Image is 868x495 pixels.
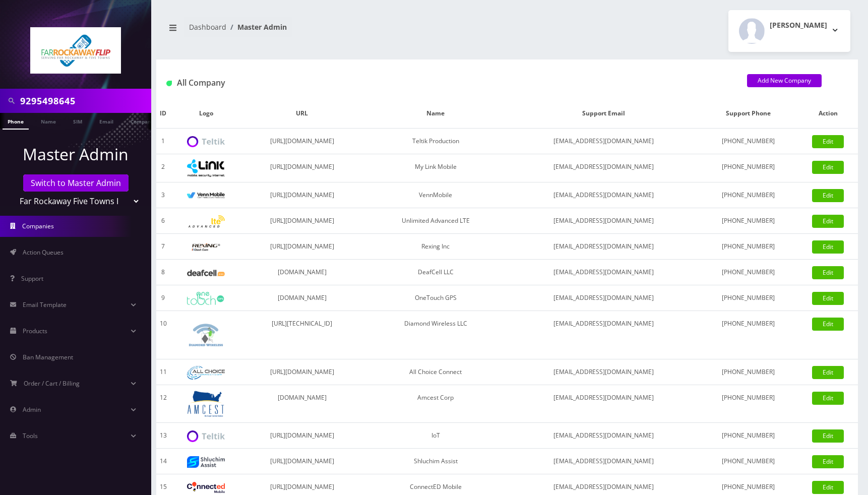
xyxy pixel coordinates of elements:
[509,449,698,474] td: [EMAIL_ADDRESS][DOMAIN_NAME]
[362,129,509,154] td: Teltik Production
[362,208,509,234] td: Unlimited Advanced LTE
[187,482,225,493] img: ConnectED Mobile
[698,385,798,423] td: [PHONE_NUMBER]
[22,222,54,230] span: Companies
[156,208,170,234] td: 6
[698,182,798,208] td: [PHONE_NUMBER]
[241,385,362,423] td: [DOMAIN_NAME]
[698,359,798,385] td: [PHONE_NUMBER]
[698,154,798,182] td: [PHONE_NUMBER]
[698,129,798,154] td: [PHONE_NUMBER]
[187,242,225,252] img: Rexing Inc
[3,113,29,130] a: Phone
[156,449,170,474] td: 14
[156,234,170,260] td: 7
[812,481,844,494] a: Edit
[362,234,509,260] td: Rexing Inc
[362,449,509,474] td: Shluchim Assist
[812,135,844,148] a: Edit
[812,240,844,254] a: Edit
[362,99,509,129] th: Name
[20,91,149,110] input: Search in Company
[156,154,170,182] td: 2
[747,74,822,87] a: Add New Company
[156,99,170,129] th: ID
[509,208,698,234] td: [EMAIL_ADDRESS][DOMAIN_NAME]
[798,99,858,129] th: Action
[156,260,170,285] td: 8
[241,285,362,311] td: [DOMAIN_NAME]
[362,154,509,182] td: My Link Mobile
[698,260,798,285] td: [PHONE_NUMBER]
[23,353,73,361] span: Ban Management
[698,311,798,359] td: [PHONE_NUMBER]
[241,129,362,154] td: [URL][DOMAIN_NAME]
[812,429,844,443] a: Edit
[509,311,698,359] td: [EMAIL_ADDRESS][DOMAIN_NAME]
[156,311,170,359] td: 10
[698,285,798,311] td: [PHONE_NUMBER]
[21,274,43,283] span: Support
[812,366,844,379] a: Edit
[812,455,844,468] a: Edit
[241,154,362,182] td: [URL][DOMAIN_NAME]
[187,390,225,417] img: Amcest Corp
[509,359,698,385] td: [EMAIL_ADDRESS][DOMAIN_NAME]
[509,285,698,311] td: [EMAIL_ADDRESS][DOMAIN_NAME]
[362,182,509,208] td: VennMobile
[156,385,170,423] td: 12
[241,234,362,260] td: [URL][DOMAIN_NAME]
[126,113,159,129] a: Company
[156,182,170,208] td: 3
[156,129,170,154] td: 1
[362,385,509,423] td: Amcest Corp
[68,113,87,129] a: SIM
[241,311,362,359] td: [URL][TECHNICAL_ID]
[241,99,362,129] th: URL
[509,234,698,260] td: [EMAIL_ADDRESS][DOMAIN_NAME]
[187,192,225,199] img: VennMobile
[509,260,698,285] td: [EMAIL_ADDRESS][DOMAIN_NAME]
[187,270,225,276] img: DeafCell LLC
[23,174,129,192] a: Switch to Master Admin
[156,285,170,311] td: 9
[166,78,732,88] h1: All Company
[362,311,509,359] td: Diamond Wireless LLC
[362,423,509,449] td: IoT
[187,292,225,305] img: OneTouch GPS
[30,27,121,74] img: Far Rockaway Five Towns Flip
[362,359,509,385] td: All Choice Connect
[362,285,509,311] td: OneTouch GPS
[187,316,225,354] img: Diamond Wireless LLC
[241,208,362,234] td: [URL][DOMAIN_NAME]
[23,300,67,309] span: Email Template
[187,366,225,380] img: All Choice Connect
[509,182,698,208] td: [EMAIL_ADDRESS][DOMAIN_NAME]
[170,99,242,129] th: Logo
[241,359,362,385] td: [URL][DOMAIN_NAME]
[23,431,38,440] span: Tools
[166,81,172,86] img: All Company
[812,189,844,202] a: Edit
[362,260,509,285] td: DeafCell LLC
[698,449,798,474] td: [PHONE_NUMBER]
[187,456,225,468] img: Shluchim Assist
[241,260,362,285] td: [DOMAIN_NAME]
[509,423,698,449] td: [EMAIL_ADDRESS][DOMAIN_NAME]
[36,113,61,129] a: Name
[23,327,47,335] span: Products
[698,99,798,129] th: Support Phone
[241,423,362,449] td: [URL][DOMAIN_NAME]
[189,22,226,32] a: Dashboard
[156,359,170,385] td: 11
[698,234,798,260] td: [PHONE_NUMBER]
[226,22,287,32] li: Master Admin
[187,136,225,148] img: Teltik Production
[509,154,698,182] td: [EMAIL_ADDRESS][DOMAIN_NAME]
[770,21,827,30] h2: [PERSON_NAME]
[812,215,844,228] a: Edit
[698,208,798,234] td: [PHONE_NUMBER]
[187,215,225,228] img: Unlimited Advanced LTE
[187,430,225,442] img: IoT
